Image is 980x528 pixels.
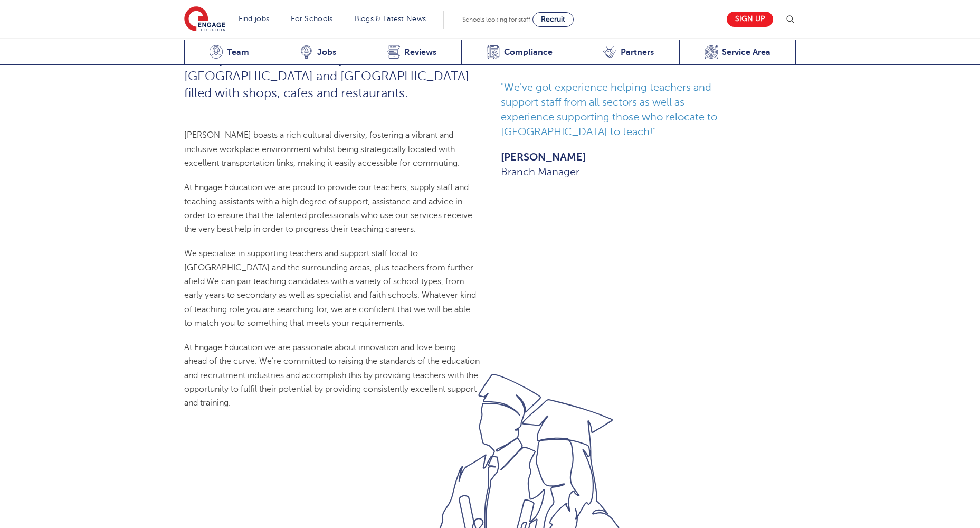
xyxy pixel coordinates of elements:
a: Blogs & Latest News [355,15,426,23]
img: Engage Education [184,6,225,33]
a: Sign up [727,12,773,27]
span: Team [227,47,249,58]
a: Find jobs [239,15,270,23]
a: Team [184,40,274,65]
a: For Schools [291,15,332,23]
span: We can pair teaching candidates with a variety of school types, from early years to secondary as ... [184,277,476,328]
span: Reviews [404,47,436,58]
span: Recruit [541,15,565,23]
a: Jobs [274,40,361,65]
span: We specialise in supporting teachers and support staff local to [GEOGRAPHIC_DATA] and the surroun... [184,249,473,286]
span: Jobs [317,47,336,58]
a: Compliance [461,40,578,65]
a: Reviews [361,40,461,65]
span: [PERSON_NAME] [501,150,733,165]
span: Service Area [722,47,770,58]
span: At Engage Education we are proud to provide our teachers, supply staff and teaching assistants wi... [184,183,472,234]
p: [PERSON_NAME] boasts a rich cultural diversity, fostering a vibrant and inclusive workplace envir... [184,128,480,170]
span: Partners [621,47,654,58]
span: At Engage Education we are passionate about innovation and love being ahead of the curve. We’re c... [184,343,480,408]
a: Partners [578,40,679,65]
span: Schools looking for staff [462,16,530,23]
span: Branch Manager [501,165,733,180]
a: Recruit [532,12,574,27]
a: Service Area [679,40,796,65]
span: Compliance [504,47,553,58]
p: We've got experience helping teachers and support staff from all sectors as well as experience su... [501,80,733,139]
